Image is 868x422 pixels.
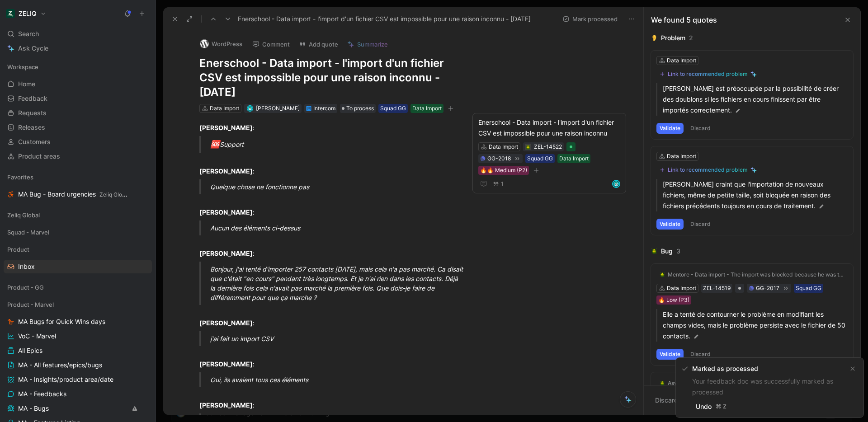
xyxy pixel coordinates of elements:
[656,349,684,360] button: Validate
[7,62,38,71] span: Workspace
[735,108,741,114] img: pen.svg
[199,208,253,216] strong: [PERSON_NAME]
[18,137,51,146] span: Customers
[412,104,442,113] div: Data Import
[491,179,505,189] button: 1
[489,142,518,151] div: Data Import
[651,14,717,25] div: We found 5 quotes
[4,281,152,294] div: Product - GG
[656,219,684,230] button: Validate
[501,181,504,187] span: 1
[487,154,511,163] div: GG-2018
[4,170,152,184] div: Favorites
[18,190,128,199] span: MA Bug - Board urgencies
[248,38,294,51] button: Comment
[4,27,152,41] div: Search
[340,104,376,113] div: To process
[4,243,152,256] div: Product
[99,191,130,198] span: Zeliq Global
[692,363,844,374] div: Marked as processed
[18,404,49,413] span: MA - Bugs
[196,37,246,51] button: logoWordPress
[7,211,40,220] span: Zeliq Global
[343,38,392,51] button: Summarize
[346,104,374,113] span: To process
[651,35,657,41] img: 👂
[651,393,690,408] button: Discard all
[687,123,714,134] button: Discard
[715,402,722,411] div: ⌘
[18,108,47,117] span: Requests
[4,344,152,357] a: All Epics
[4,329,152,343] a: VoC - Marvel
[4,150,152,163] a: Product areas
[4,402,152,415] a: MA - Bugs
[199,309,455,328] div: :
[525,144,531,150] button: 🪲
[525,145,531,150] img: 🪲
[4,92,152,105] a: Feedback
[18,361,102,370] span: MA - All features/epics/bugs
[18,389,66,399] span: MA - Feedbacks
[4,373,152,386] a: MA - Insights/product area/date
[478,117,620,139] div: Enerschool - Data import - l'import d'un fichier CSV est impossible pour une raison inconnu
[4,208,152,222] div: Zeliq Global
[4,77,152,91] a: Home
[667,152,696,161] div: Data Import
[660,272,665,277] img: 🪲
[210,140,220,149] span: 🆘
[210,375,466,384] div: Oui, ils avaient tous ces éléments
[4,208,152,225] div: Zeliq Global
[4,225,152,242] div: Squad - Marvel
[668,166,748,173] div: Link to recommended problem
[199,123,455,132] div: :
[210,104,239,113] div: Data Import
[7,283,44,292] span: Product - GG
[18,80,35,89] span: Home
[687,219,714,230] button: Discard
[199,167,253,175] strong: [PERSON_NAME]
[4,315,152,328] a: MA Bugs for Quick Wins days
[656,164,760,175] button: Link to recommended problem
[4,243,152,273] div: ProductInbox
[210,264,466,302] div: Bonjour, j'ai tenté d'importer 257 contacts [DATE], mais cela n'a pas marché. Ca disait que c'éta...
[199,319,253,327] strong: [PERSON_NAME]
[18,94,47,103] span: Feedback
[661,33,685,43] div: Problem
[295,38,342,51] button: Add quote
[534,142,562,151] div: ZEL-14522
[689,33,693,43] div: 2
[558,13,622,25] button: Mark processed
[661,246,673,257] div: Bug
[480,166,527,175] div: 🔥🔥 Medium (P2)
[663,179,848,211] p: [PERSON_NAME] craint que l'importation de nouveaux fichiers, même de petite taille, soit bloquée ...
[18,28,39,39] span: Search
[18,375,113,384] span: MA - Insights/product area/date
[692,377,833,396] span: Your feedback doc was successfully marked as processed
[4,358,152,372] a: MA - All features/epics/bugs
[199,157,455,176] div: :
[210,139,466,150] div: Support
[210,182,466,192] div: Quelque chose ne fonctionne pas
[7,173,33,182] span: Favorites
[656,378,773,389] button: 🪲Async actions - CSV import infinity load
[247,106,252,111] img: avatar
[210,223,466,233] div: Aucun des éléments ci-dessus
[7,245,29,254] span: Product
[18,43,48,54] span: Ask Cycle
[18,346,42,355] span: All Epics
[7,300,54,309] span: Product - Marvel
[676,246,680,257] div: 3
[687,349,714,360] button: Discard
[559,154,589,163] div: Data Import
[18,123,45,132] span: Releases
[199,350,455,369] div: :
[199,249,253,257] strong: [PERSON_NAME]
[200,39,209,48] img: logo
[668,70,748,78] div: Link to recommended problem
[4,281,152,297] div: Product - GG
[722,402,728,411] div: Z
[651,248,657,254] img: 🪲
[380,104,406,113] div: Squad GG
